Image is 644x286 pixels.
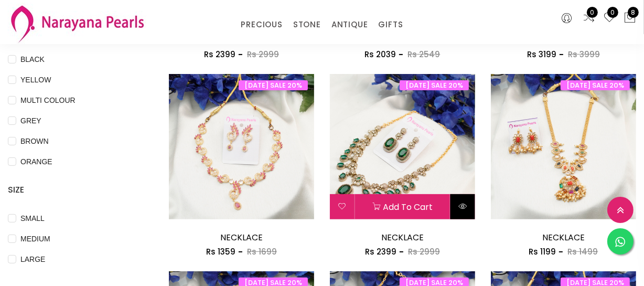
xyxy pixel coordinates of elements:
span: LARGE [16,253,49,265]
span: 0 [587,7,598,18]
h4: SIZE [8,184,137,196]
a: NECKLACE [381,231,424,243]
span: GREY [16,115,46,126]
span: 8 [628,7,639,18]
a: 0 [603,12,616,25]
button: Add to cart [355,194,450,219]
span: BLACK [16,54,49,65]
span: 0 [607,7,618,18]
span: Rs 2399 [204,49,235,60]
span: [DATE] SALE 20% [400,80,469,90]
span: Rs 3999 [568,49,600,60]
a: NECKLACE [220,34,263,46]
a: NECKLACE [542,231,585,243]
span: Rs 3199 [527,49,556,60]
button: 8 [624,12,636,25]
span: Rs 2999 [408,246,440,257]
span: ORANGE [16,156,57,167]
span: Rs 2549 [407,49,440,60]
span: Rs 2999 [247,49,279,60]
a: 0 [583,12,595,25]
a: GIFTS [378,17,403,33]
span: YELLOW [16,74,55,86]
a: STONE [293,17,321,33]
span: Rs 2399 [365,246,396,257]
button: Add to wishlist [330,194,355,219]
span: BROWN [16,135,53,147]
span: Rs 1359 [206,246,235,257]
a: NECKLACE [220,231,263,243]
span: MULTI COLOUR [16,94,80,106]
a: NECKLACE [381,34,424,46]
a: ANTIQUE [331,17,368,33]
span: [DATE] SALE 20% [561,80,630,90]
span: SMALL [16,213,49,224]
span: [DATE] SALE 20% [239,80,308,90]
span: Rs 1499 [567,246,598,257]
a: PRECIOUS [241,17,282,33]
span: MEDIUM [16,233,55,245]
span: Rs 2039 [364,49,396,60]
span: Rs 1199 [529,246,556,257]
button: Quick View [450,194,475,219]
a: NECKLACE [542,34,585,46]
span: Rs 1699 [247,246,277,257]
